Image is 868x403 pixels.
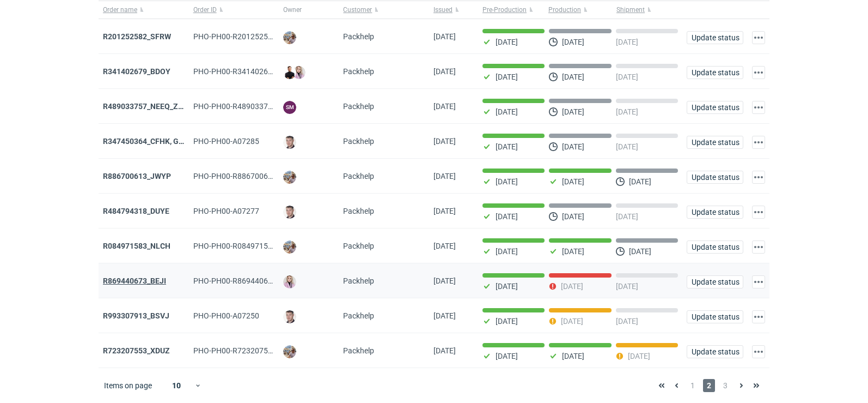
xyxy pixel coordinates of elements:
p: [DATE] [616,317,638,326]
span: Update status [692,34,738,41]
button: Update status [687,310,743,323]
a: R869440673_BEJI [103,276,166,285]
a: R201252582_SFRW [103,32,171,41]
span: 29/09/2025 [433,67,456,76]
span: 3 [719,379,731,392]
div: 10 [159,378,194,393]
p: [DATE] [628,352,650,360]
img: Klaudia Wiśniewska [283,275,296,288]
img: Michał Palasek [283,345,296,358]
span: Packhelp [343,207,374,215]
button: Update status [687,66,743,79]
img: Michał Palasek [283,240,296,254]
a: R341402679_BDOY [103,67,170,76]
p: [DATE] [496,352,518,360]
p: [DATE] [562,352,584,360]
span: Packhelp [343,32,374,41]
a: R886700613_JWYP [103,172,171,181]
img: Tomasz Kubiak [283,66,296,79]
span: 2 [703,379,715,392]
span: Update status [692,313,738,321]
p: [DATE] [496,282,518,291]
span: Order name [103,5,137,14]
img: Maciej Sikora [283,310,296,323]
span: Update status [692,208,738,216]
p: [DATE] [562,107,584,116]
p: [DATE] [496,142,518,151]
span: Update status [692,348,738,356]
span: Production [548,5,581,14]
span: Packhelp [343,137,374,146]
p: [DATE] [562,73,584,81]
button: Update status [687,101,743,114]
p: [DATE] [496,38,518,46]
p: [DATE] [496,73,518,81]
span: Issued [433,5,453,14]
span: Pre-Production [482,5,527,14]
span: Update status [692,139,738,146]
img: Michał Palasek [283,31,296,44]
span: Update status [692,278,738,286]
p: [DATE] [496,107,518,116]
button: Actions [752,31,765,44]
img: Maciej Sikora [283,136,296,149]
span: Shipment [616,5,645,14]
span: PHO-PH00-R489033757_NEEQ_ZVYP_WVPK_PHVG_SDDZ_GAYC [193,102,414,111]
p: [DATE] [562,247,584,256]
strong: R489033757_NEEQ_ZVYP_WVPK_PHVG_SDDZ_GAYC [103,102,287,111]
span: 24/09/2025 [433,207,456,215]
button: Actions [752,66,765,79]
button: Update status [687,206,743,219]
a: R723207553_XDUZ [103,346,170,355]
span: 25/09/2025 [433,137,456,146]
p: [DATE] [562,142,584,151]
a: R084971583_NLCH [103,242,170,250]
span: Update status [692,173,738,181]
strong: R484794318_DUYE [103,207,169,215]
span: PHO-PH00-R341402679_BDOY [193,67,299,76]
span: PHO-PH00-R886700613_JWYP [193,172,300,181]
span: Customer [343,5,372,14]
span: 30/09/2025 [433,32,456,41]
span: 16/09/2025 [433,346,456,355]
img: Michał Palasek [283,171,296,184]
button: Update status [687,240,743,254]
span: 19/09/2025 [433,276,456,285]
img: Maciej Sikora [283,206,296,219]
button: Update status [687,171,743,184]
span: Packhelp [343,67,374,76]
p: [DATE] [616,142,638,151]
p: [DATE] [562,212,584,221]
p: [DATE] [496,177,518,186]
button: Actions [752,171,765,184]
span: Update status [692,243,738,251]
p: [DATE] [562,38,584,46]
button: Update status [687,136,743,149]
span: PHO-PH00-R869440673_BEJI [193,276,296,285]
p: [DATE] [496,247,518,256]
span: PHO-PH00-A07277 [193,207,259,215]
button: Customer [339,1,429,19]
button: Actions [752,310,765,323]
span: Packhelp [343,311,374,320]
button: Order name [99,1,189,19]
p: [DATE] [616,212,638,221]
p: [DATE] [616,107,638,116]
img: Klaudia Wiśniewska [292,66,305,79]
span: Packhelp [343,242,374,250]
span: PHO-PH00-R201252582_SFRW [193,32,300,41]
p: [DATE] [629,177,651,186]
button: Actions [752,275,765,288]
a: R347450364_CFHK, GKSJ [103,137,193,146]
span: 25/09/2025 [433,172,456,181]
span: Owner [283,5,302,14]
p: [DATE] [629,247,651,256]
span: PHO-PH00-A07250 [193,311,259,320]
button: Production [546,1,614,19]
figcaption: SM [283,101,296,114]
button: Pre-Production [478,1,546,19]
